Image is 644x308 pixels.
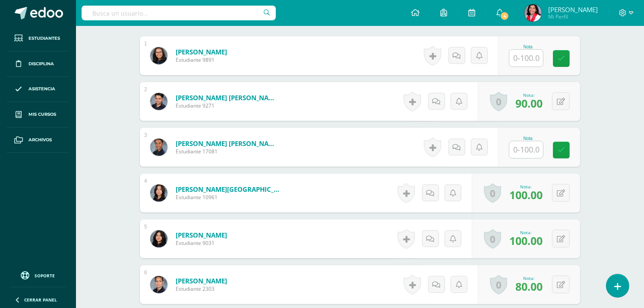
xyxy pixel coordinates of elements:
span: Asistencia [28,86,55,92]
div: Nota: [515,275,543,281]
a: Mis cursos [7,102,69,127]
img: 75993dce3b13733765c41c8f706ba4f4.png [524,4,542,22]
a: Estudiantes [7,26,69,51]
span: Archivos [28,137,52,143]
input: 0-100.0 [509,141,543,158]
a: [PERSON_NAME] [176,276,227,285]
a: [PERSON_NAME] [PERSON_NAME] [176,139,279,148]
div: Nota: [515,92,543,98]
img: d2c2849f4bd7713b195db54323bcb55f.png [150,93,167,110]
span: 90.00 [515,96,543,111]
a: Asistencia [7,77,69,102]
div: Nota: [509,229,543,235]
div: Nota [509,136,547,141]
input: Busca un usuario... [82,6,276,20]
input: 0-100.0 [509,50,543,67]
a: Disciplina [7,51,69,77]
span: Soporte [35,273,55,279]
img: cb3778a6bdbe89332648088c5eb13b63.png [150,184,167,202]
a: 0 [490,92,507,111]
span: Estudiante 17081 [176,148,279,155]
span: 100.00 [509,233,543,248]
span: Mis cursos [28,111,56,118]
span: Estudiantes [28,35,60,42]
span: Disciplina [28,60,54,67]
span: Estudiante 10961 [176,194,279,201]
a: [PERSON_NAME] [PERSON_NAME] [176,93,279,102]
a: 0 [490,275,507,295]
a: Archivos [7,127,69,153]
a: Soporte [10,269,66,281]
img: 75224c4eac0195f4c94624b9373704de.png [150,276,167,293]
span: Mi Perfil [548,13,598,20]
img: ade919e33f8468cf5140c4b568c690ac.png [150,47,167,64]
a: 0 [484,183,501,203]
img: d80966753044b4bbf9ec3496bf98855a.png [150,230,167,248]
span: Estudiante 9891 [176,56,227,64]
div: Nota [509,44,547,49]
span: 4 [500,11,509,21]
span: 100.00 [509,187,543,202]
span: 80.00 [515,279,543,294]
span: Cerrar panel [24,297,57,303]
span: Estudiante 2303 [176,285,227,292]
img: 72c040490894264ac0f2689e7eaf41e5.png [150,139,167,156]
a: [PERSON_NAME] [176,48,227,56]
a: [PERSON_NAME][GEOGRAPHIC_DATA][PERSON_NAME] [176,185,279,194]
span: [PERSON_NAME] [548,5,598,14]
span: Estudiante 9271 [176,102,279,109]
a: [PERSON_NAME] [176,231,227,239]
a: 0 [484,229,501,249]
div: Nota: [509,184,543,190]
span: Estudiante 9031 [176,239,227,247]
